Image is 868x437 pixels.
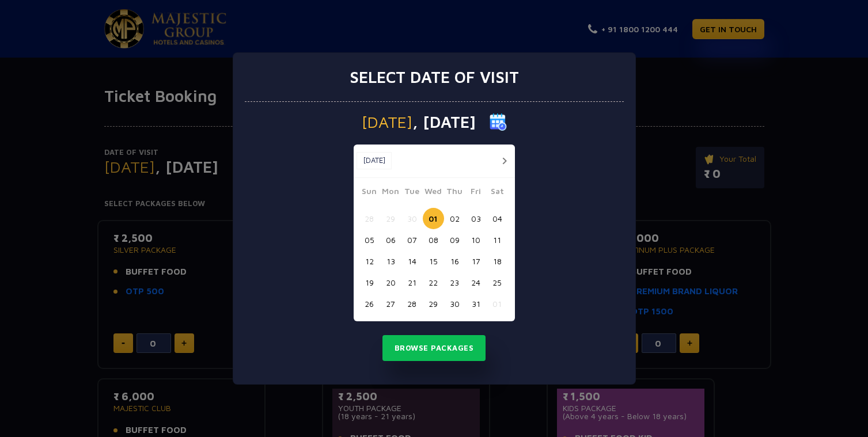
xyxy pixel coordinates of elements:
span: Fri [465,185,487,201]
span: Tue [401,185,423,201]
button: 22 [423,272,444,293]
button: 15 [423,250,444,272]
button: 02 [444,208,465,229]
button: 11 [487,229,508,250]
span: Wed [423,185,444,201]
button: 25 [487,272,508,293]
button: Browse Packages [382,335,486,362]
span: Sun [359,185,380,201]
button: 29 [380,208,401,229]
button: 10 [465,229,487,250]
span: , [DATE] [412,114,476,130]
button: [DATE] [357,152,392,169]
button: 08 [423,229,444,250]
span: Sat [487,185,508,201]
button: 28 [401,293,423,314]
button: 31 [465,293,487,314]
button: 24 [465,272,487,293]
button: 19 [359,272,380,293]
button: 21 [401,272,423,293]
button: 01 [487,293,508,314]
img: calender icon [490,113,507,131]
button: 20 [380,272,401,293]
button: 01 [423,208,444,229]
button: 04 [487,208,508,229]
button: 18 [487,250,508,272]
button: 17 [465,250,487,272]
button: 07 [401,229,423,250]
button: 26 [359,293,380,314]
span: Mon [380,185,401,201]
button: 29 [423,293,444,314]
span: Thu [444,185,465,201]
button: 12 [359,250,380,272]
button: 23 [444,272,465,293]
button: 06 [380,229,401,250]
button: 13 [380,250,401,272]
button: 03 [465,208,487,229]
button: 30 [444,293,465,314]
button: 27 [380,293,401,314]
button: 30 [401,208,423,229]
button: 28 [359,208,380,229]
button: 14 [401,250,423,272]
span: [DATE] [362,114,412,130]
button: 05 [359,229,380,250]
h3: Select date of visit [350,67,519,87]
button: 16 [444,250,465,272]
button: 09 [444,229,465,250]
